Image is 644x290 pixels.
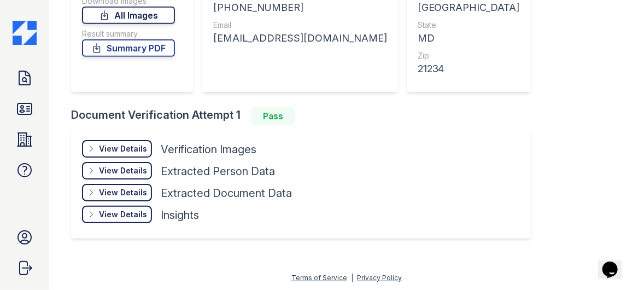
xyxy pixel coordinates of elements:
[13,21,37,45] img: CE_Icon_Blue-c292c112584629df590d857e76928e9f676e5b41ef8f769ba2f05ee15b207248.png
[291,274,347,282] a: Terms of Service
[82,7,175,24] a: All Images
[161,142,256,157] div: Verification Images
[82,28,175,39] div: Result summary
[351,274,353,282] div: |
[99,187,147,198] div: View Details
[71,107,540,125] div: Document Verification Attempt 1
[418,61,520,77] div: 21234
[418,31,520,46] div: MD
[99,165,147,176] div: View Details
[161,185,292,201] div: Extracted Document Data
[418,20,520,31] div: State
[99,209,147,220] div: View Details
[598,246,633,279] iframe: chat widget
[161,164,275,179] div: Extracted Person Data
[357,274,402,282] a: Privacy Policy
[213,20,387,31] div: Email
[82,39,175,57] a: Summary PDF
[213,31,387,46] div: [EMAIL_ADDRESS][DOMAIN_NAME]
[161,207,199,223] div: Insights
[251,107,295,125] div: Pass
[99,143,147,154] div: View Details
[418,50,520,61] div: Zip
